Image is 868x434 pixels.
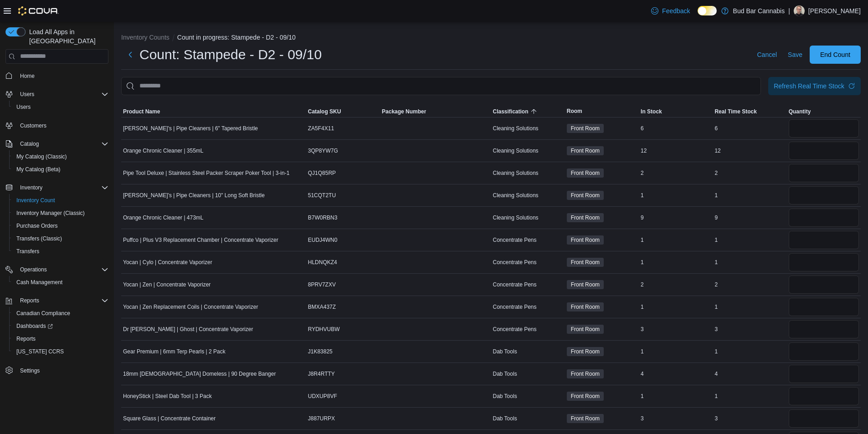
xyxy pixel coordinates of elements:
button: Count in progress: Stampede - D2 - 09/10 [177,34,296,41]
span: Transfers (Classic) [16,235,62,242]
span: QJ1Q85RP [308,169,336,177]
button: Transfers [9,245,112,258]
span: Dark Mode [698,15,698,16]
a: Transfers [13,246,43,257]
span: Concentrate Pens [493,281,536,288]
button: In Stock [639,106,713,117]
button: Operations [2,263,112,276]
div: 3 [713,324,786,335]
span: Front Room [571,392,600,400]
span: ZA5F4X11 [308,125,334,132]
a: My Catalog (Classic) [13,151,71,162]
span: Transfers [13,246,108,257]
div: 1 [639,346,713,357]
span: J8R4RTTY [308,370,335,378]
span: Customers [16,120,108,131]
button: Inventory Counts [121,34,169,41]
a: Customers [16,120,50,131]
span: Concentrate Pens [493,259,536,266]
button: Package Number [380,106,491,117]
span: Front Room [571,147,600,155]
span: Concentrate Pens [493,303,536,311]
span: Real Time Stock [714,108,756,115]
button: Users [9,101,112,113]
span: HoneyStick | Steel Dab Tool | 3 Pack [123,393,212,400]
span: My Catalog (Classic) [13,151,108,162]
a: My Catalog (Beta) [13,164,64,175]
span: Front Room [567,258,604,267]
span: Front Room [567,235,604,245]
button: Users [2,88,112,101]
span: Dab Tools [493,415,517,422]
input: This is a search bar. After typing your query, hit enter to filter the results lower in the page. [121,77,761,95]
button: Quantity [787,106,861,117]
span: Front Room [571,124,600,133]
span: Catalog [16,138,108,149]
button: [US_STATE] CCRS [9,345,112,358]
span: Front Room [567,302,604,311]
span: Classification [493,108,528,115]
span: Square Glass | Concentrate Container [123,415,216,422]
a: Cash Management [13,277,66,288]
span: My Catalog (Classic) [16,153,67,160]
span: Front Room [571,258,600,266]
span: EUDJ4WN0 [308,236,338,244]
button: Transfers (Classic) [9,232,112,245]
a: Inventory Manager (Classic) [13,208,88,219]
span: Inventory Count [16,197,55,204]
span: Front Room [571,370,600,378]
button: Inventory Count [9,194,112,207]
div: 1 [713,346,786,357]
span: Puffco | Plus V3 Replacement Chamber | Concentrate Vaporizer [123,236,278,244]
span: Cleaning Solutions [493,192,538,199]
div: 3 [639,324,713,335]
span: Front Room [571,214,600,222]
span: Home [20,72,35,80]
span: Users [16,103,31,111]
nav: An example of EuiBreadcrumbs [121,33,861,44]
span: Canadian Compliance [16,310,70,317]
span: Cash Management [13,277,108,288]
span: [US_STATE] CCRS [16,348,64,355]
span: Feedback [662,6,690,15]
span: 18mm [DEMOGRAPHIC_DATA] Domeless | 90 Degree Banger [123,370,276,378]
span: Canadian Compliance [13,308,108,319]
span: Front Room [567,168,604,178]
span: Front Room [567,124,604,133]
span: Catalog SKU [308,108,341,115]
span: In Stock [641,108,662,115]
span: Customers [20,122,46,129]
a: Dashboards [9,320,112,332]
span: Users [13,102,108,112]
button: Next [121,46,139,64]
button: Cancel [753,46,781,64]
a: Transfers (Classic) [13,233,66,244]
p: [PERSON_NAME] [808,5,861,16]
div: 9 [713,212,786,223]
span: Front Room [571,191,600,199]
div: 1 [713,190,786,201]
span: Washington CCRS [13,346,108,357]
span: Transfers [16,248,39,255]
a: Purchase Orders [13,220,62,231]
div: Refresh Real Time Stock [774,82,844,91]
div: 2 [713,168,786,179]
span: Purchase Orders [16,222,58,230]
span: Reports [13,333,108,344]
p: | [788,5,790,16]
div: 12 [639,145,713,156]
div: Tyler R [794,5,805,16]
span: Front Room [567,392,604,401]
div: 6 [639,123,713,134]
span: Package Number [382,108,426,115]
span: My Catalog (Beta) [13,164,108,175]
span: Dashboards [16,322,53,330]
div: 1 [639,190,713,201]
button: Refresh Real Time Stock [768,77,861,95]
button: Reports [9,332,112,345]
span: Transfers (Classic) [13,233,108,244]
button: Classification [491,106,565,117]
button: Customers [2,119,112,132]
span: Load All Apps in [GEOGRAPHIC_DATA] [26,27,108,46]
div: 1 [713,391,786,402]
